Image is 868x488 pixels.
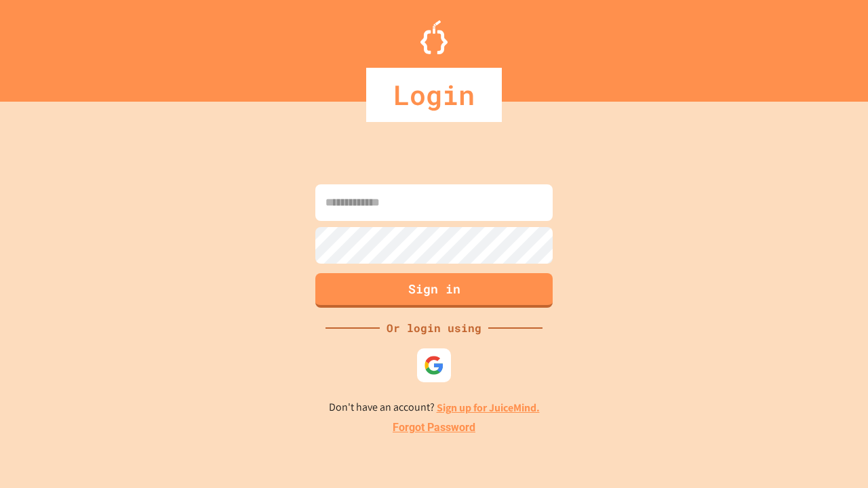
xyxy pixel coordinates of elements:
[380,320,488,336] div: Or login using
[315,273,553,308] button: Sign in
[420,20,448,54] img: Logo.svg
[366,68,502,122] div: Login
[437,401,540,415] a: Sign up for JuiceMind.
[393,420,475,436] a: Forgot Password
[329,399,540,416] p: Don't have an account?
[424,355,444,375] img: google-icon.svg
